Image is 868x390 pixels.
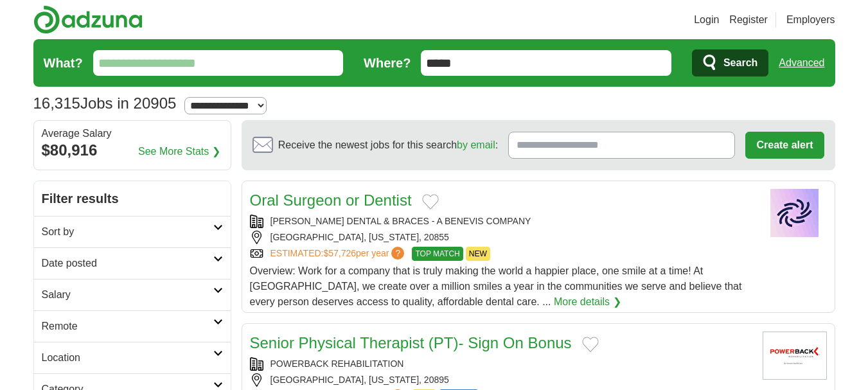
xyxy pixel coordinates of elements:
[729,12,768,28] a: Register
[694,12,719,28] a: Login
[33,94,177,112] h1: Jobs in 20905
[278,137,498,153] span: Receive the newest jobs for this search :
[779,50,824,76] a: Advanced
[34,279,231,310] a: Salary
[582,337,599,352] button: Add to favorite jobs
[270,247,407,261] a: ESTIMATED:$57,726per year?
[250,215,752,228] div: [PERSON_NAME] DENTAL & BRACES - A BENEVIS COMPANY
[250,231,752,244] div: [GEOGRAPHIC_DATA], [US_STATE], 20855
[33,92,80,115] span: 16,315
[42,350,213,366] h2: Location
[763,189,827,237] img: Company logo
[42,287,213,303] h2: Salary
[250,373,752,387] div: [GEOGRAPHIC_DATA], [US_STATE], 20895
[250,265,742,307] span: Overview: Work for a company that is truly making the world a happier place, one smile at a time!...
[42,319,213,334] h2: Remote
[391,247,404,260] span: ?
[34,342,231,373] a: Location
[250,334,572,351] a: Senior Physical Therapist (PT)- Sign On Bonus
[457,139,495,150] a: by email
[138,144,220,159] a: See More Stats ❯
[270,359,404,369] a: POWERBACK REHABILITATION
[42,224,213,240] h2: Sort by
[42,129,223,139] div: Average Salary
[763,332,827,380] img: PowerBack Rehabilitation, Exton logo
[723,50,757,76] span: Search
[42,256,213,271] h2: Date posted
[745,132,824,159] button: Create alert
[323,248,356,258] span: $57,726
[34,216,231,247] a: Sort by
[786,12,835,28] a: Employers
[42,139,223,162] div: $80,916
[364,53,411,73] label: Where?
[34,310,231,342] a: Remote
[692,49,768,76] button: Search
[554,294,621,310] a: More details ❯
[412,247,463,261] span: TOP MATCH
[34,247,231,279] a: Date posted
[422,194,439,209] button: Add to favorite jobs
[33,5,143,34] img: Adzuna logo
[34,181,231,216] h2: Filter results
[466,247,490,261] span: NEW
[44,53,83,73] label: What?
[250,191,412,209] a: Oral Surgeon or Dentist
